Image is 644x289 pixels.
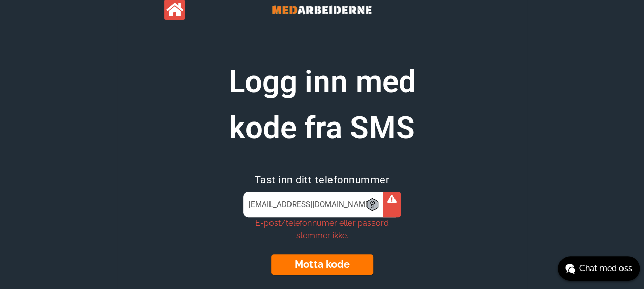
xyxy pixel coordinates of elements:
button: Chat med oss [558,256,640,281]
span: Chat med oss [579,262,632,275]
span: Tast inn ditt telefonnummer [255,174,390,186]
button: Motta kode [271,254,373,275]
i: E-post/telefonnumer eller passord stemmer ikke. [387,195,397,203]
div: E-post/telefonnumer eller passord stemmer ikke. [243,217,401,242]
h1: Logg inn med kode fra SMS [194,59,450,151]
